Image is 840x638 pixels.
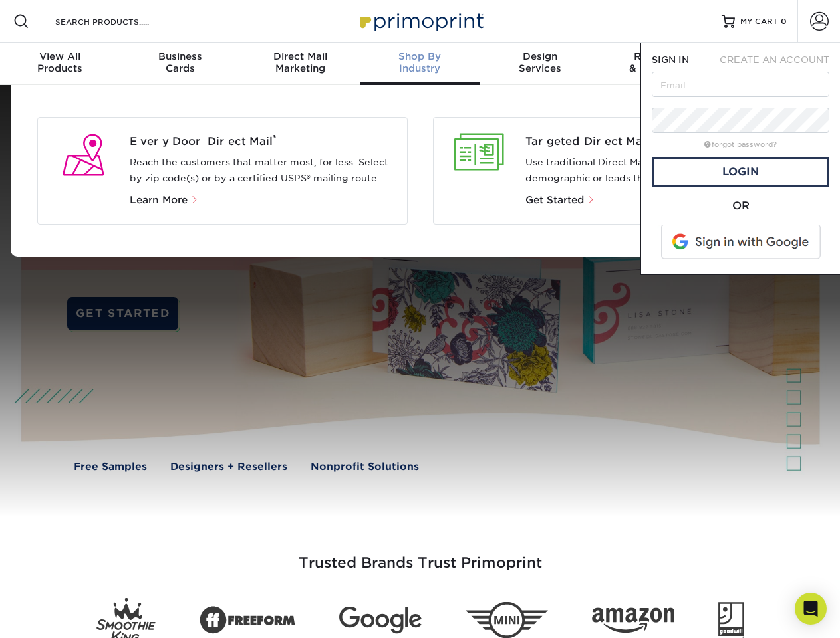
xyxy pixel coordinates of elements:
span: Business [120,51,239,62]
div: Cards [120,51,239,74]
span: Resources [600,51,720,62]
img: Google [339,607,422,634]
div: Open Intercom Messenger [795,593,827,625]
span: MY CART [740,16,778,27]
span: 0 [781,17,787,26]
div: Industry [360,51,480,74]
div: Marketing [240,51,360,74]
div: & Templates [600,51,720,74]
a: Shop ByIndustry [360,43,480,85]
a: Resources& Templates [600,43,720,85]
div: Services [480,51,600,74]
img: Primoprint [354,7,487,35]
span: SIGN IN [652,54,689,65]
span: Direct Mail [240,51,360,62]
span: Design [480,51,600,62]
a: BusinessCards [120,43,239,85]
span: CREATE AN ACCOUNT [720,54,829,65]
a: DesignServices [480,43,600,85]
div: OR [652,198,829,214]
a: Direct MailMarketing [240,43,360,85]
a: forgot password? [704,140,777,149]
h3: Trusted Brands Trust Primoprint [31,522,809,587]
img: Amazon [592,608,674,633]
a: Login [652,157,829,187]
span: Shop By [360,51,480,62]
input: Email [652,72,829,97]
img: Goodwill [718,602,744,638]
input: SEARCH PRODUCTS..... [54,13,184,29]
